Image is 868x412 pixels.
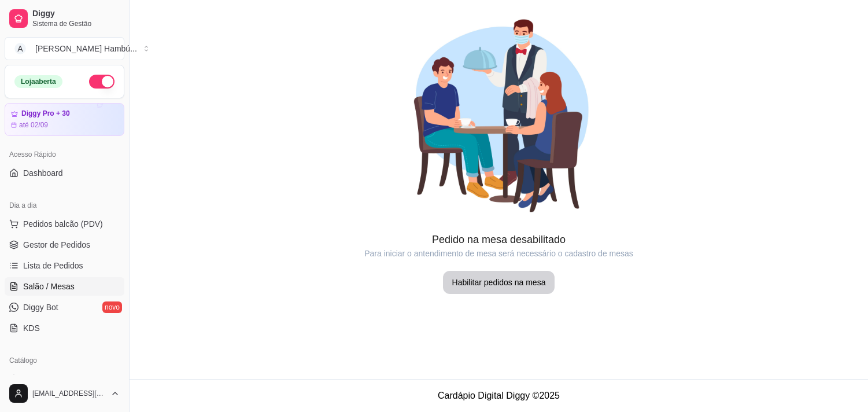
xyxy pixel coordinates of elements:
[5,351,124,370] div: Catálogo
[23,373,56,385] span: Produtos
[32,9,120,19] span: Diggy
[35,43,137,54] div: [PERSON_NAME] Hambú ...
[23,322,40,334] span: KDS
[5,215,124,233] button: Pedidos balcão (PDV)
[23,281,75,292] span: Salão / Mesas
[5,5,124,32] a: DiggySistema de Gestão
[32,389,106,398] span: [EMAIL_ADDRESS][DOMAIN_NAME]
[21,109,70,118] article: Diggy Pro + 30
[5,196,124,215] div: Dia a dia
[5,256,124,275] a: Lista de Pedidos
[5,103,124,136] a: Diggy Pro + 30até 02/09
[5,380,124,407] button: [EMAIL_ADDRESS][DOMAIN_NAME]
[5,319,124,337] a: KDS
[5,145,124,164] div: Acesso Rápido
[5,236,124,254] a: Gestor de Pedidos
[130,379,868,412] footer: Cardápio Digital Diggy © 2025
[23,239,90,251] span: Gestor de Pedidos
[23,301,58,313] span: Diggy Bot
[5,298,124,317] a: Diggy Botnovo
[5,37,124,60] button: Select a team
[5,277,124,296] a: Salão / Mesas
[443,271,555,294] button: Habilitar pedidos na mesa
[14,75,62,88] div: Loja aberta
[23,260,83,271] span: Lista de Pedidos
[19,120,48,130] article: até 02/09
[23,167,63,179] span: Dashboard
[130,248,868,259] article: Para iniciar o antendimento de mesa será necessário o cadastro de mesas
[23,218,103,230] span: Pedidos balcão (PDV)
[130,231,868,248] article: Pedido na mesa desabilitado
[32,19,120,28] span: Sistema de Gestão
[89,75,114,89] button: Alterar Status
[5,370,124,388] a: Produtos
[14,43,26,54] span: A
[5,164,124,182] a: Dashboard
